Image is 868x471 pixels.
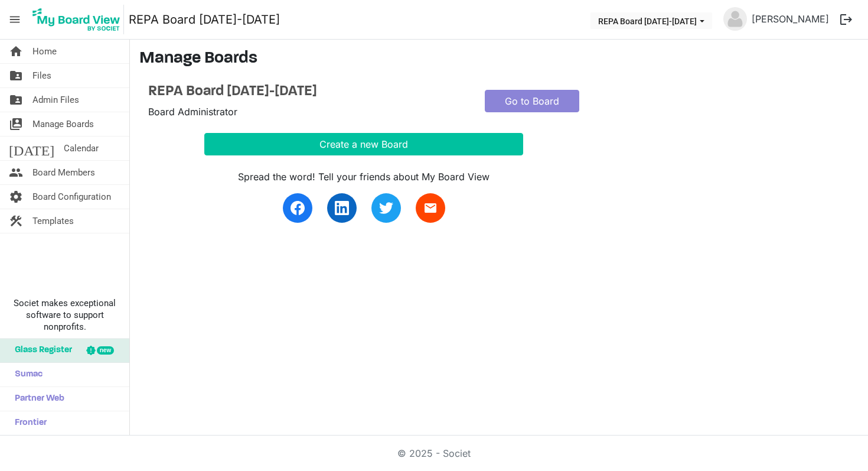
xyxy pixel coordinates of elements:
[32,161,95,184] span: Board Members
[747,7,834,31] a: [PERSON_NAME]
[9,64,23,87] span: folder_shared
[485,90,579,112] a: Go to Board
[32,88,79,112] span: Admin Files
[423,201,438,215] span: email
[723,7,747,31] img: no-profile-picture.svg
[97,346,114,355] div: new
[9,40,23,63] span: home
[32,40,57,63] span: Home
[32,185,111,209] span: Board Configuration
[9,185,23,209] span: settings
[32,64,51,87] span: Files
[291,201,305,215] img: facebook.svg
[148,106,237,118] span: Board Administrator
[204,170,523,184] div: Spread the word! Tell your friends about My Board View
[129,8,280,31] a: REPA Board [DATE]-[DATE]
[139,49,859,69] h3: Manage Boards
[834,7,859,32] button: logout
[9,209,23,233] span: construction
[5,297,124,333] span: Societ makes exceptional software to support nonprofits.
[9,387,64,411] span: Partner Web
[9,161,23,184] span: people
[148,83,467,100] a: REPA Board [DATE]-[DATE]
[204,133,523,155] button: Create a new Board
[64,137,99,160] span: Calendar
[9,363,43,386] span: Sumac
[32,209,74,233] span: Templates
[416,193,445,223] a: email
[9,411,47,435] span: Frontier
[29,5,129,34] a: My Board View Logo
[9,339,72,362] span: Glass Register
[590,12,712,29] button: REPA Board 2025-2026 dropdownbutton
[335,201,349,215] img: linkedin.svg
[379,201,393,215] img: twitter.svg
[397,447,471,459] a: © 2025 - Societ
[32,112,94,136] span: Manage Boards
[9,112,23,136] span: switch_account
[4,8,26,31] span: menu
[9,137,54,160] span: [DATE]
[29,5,124,34] img: My Board View Logo
[9,88,23,112] span: folder_shared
